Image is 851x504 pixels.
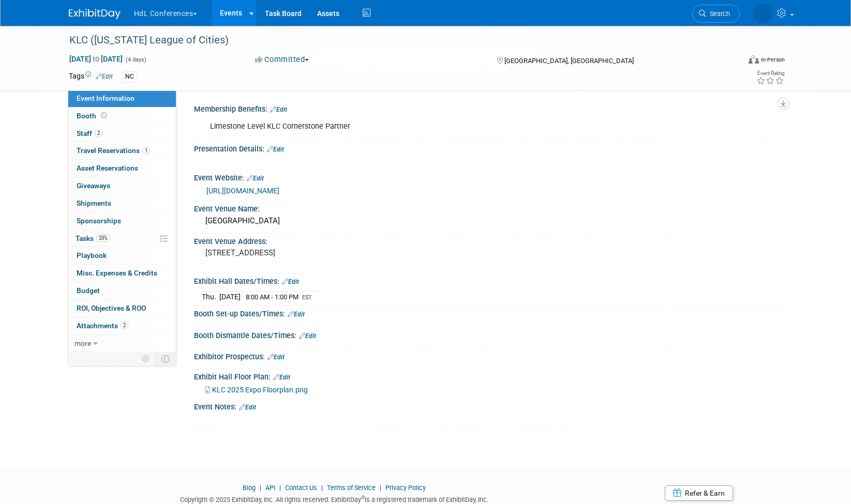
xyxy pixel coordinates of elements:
img: Format-Inperson.png [749,55,759,64]
span: Search [706,10,730,18]
span: | [257,484,264,492]
a: Event Information [68,90,176,107]
a: Blog [243,484,256,492]
a: Edit [299,332,316,340]
img: Polly Tracy [753,4,773,23]
a: Edit [267,146,284,153]
span: KLC 2025 Expo Floorplan.png [212,386,308,394]
span: ROI, Objectives & ROO [77,304,146,312]
div: KLC ([US_STATE] League of Cities) [66,31,724,50]
sup: ® [361,495,365,500]
span: Shipments [77,199,111,207]
span: more [74,339,91,347]
div: Event Venue Name: [194,201,783,214]
a: Edit [273,374,290,381]
a: Giveaways [68,177,176,194]
a: Terms of Service [327,484,376,492]
div: Event Format [679,54,785,69]
a: more [68,335,176,352]
a: Edit [247,175,264,182]
a: Tasks33% [68,230,176,247]
a: Misc. Expenses & Credits [68,265,176,282]
a: Asset Reservations [68,160,176,177]
a: Travel Reservations1 [68,142,176,159]
span: Tasks [76,234,110,242]
span: Giveaways [77,181,110,190]
span: | [277,484,283,492]
div: Limestone Level KLC Cornerstone Partner [203,116,669,137]
a: Privacy Policy [385,484,426,492]
td: Tags [69,71,113,83]
span: Asset Reservations [77,164,138,172]
a: Refer & Earn [665,485,733,501]
span: Sponsorships [77,217,121,225]
a: API [265,484,275,492]
a: KLC 2025 Expo Floorplan.png [205,386,308,394]
a: Staff2 [68,125,176,142]
pre: [STREET_ADDRESS] [205,248,428,257]
td: Toggle Event Tabs [155,352,176,365]
div: Exhibit Hall Dates/Times: [194,273,783,287]
a: Booth [68,108,176,125]
a: ROI, Objectives & ROO [68,300,176,317]
a: Edit [270,106,287,113]
span: Travel Reservations [77,146,150,155]
div: Membership Benefits: [194,101,783,115]
button: Committed [251,54,313,65]
span: | [377,484,384,492]
a: Edit [239,404,256,411]
span: | [319,484,325,492]
span: EST [302,294,312,301]
span: to [91,55,101,63]
img: ExhibitDay [69,9,121,19]
div: Event Rating [756,71,784,76]
span: Attachments [77,322,128,330]
div: Exhibitor Prospectus: [194,349,783,362]
a: Edit [282,278,299,285]
a: Playbook [68,247,176,264]
span: Misc. Expenses & Credits [77,269,157,277]
a: Edit [96,73,113,80]
span: Playbook [77,251,107,259]
span: 8:00 AM - 1:00 PM [246,293,298,301]
div: Booth Set-up Dates/Times: [194,306,783,319]
span: 33% [96,234,110,242]
a: Edit [267,354,285,361]
a: Contact Us [285,484,317,492]
span: (4 days) [125,56,146,63]
div: [GEOGRAPHIC_DATA] [202,213,775,229]
a: Shipments [68,195,176,212]
span: 1 [142,147,150,155]
td: Personalize Event Tab Strip [137,352,155,365]
a: Attachments2 [68,317,176,334]
span: Booth not reserved yet [99,112,109,119]
a: Budget [68,282,176,299]
span: Staff [77,129,102,138]
div: NC [122,71,137,82]
span: Booth [77,112,109,120]
span: [DATE] [DATE] [69,54,123,64]
a: Sponsorships [68,212,176,230]
div: Event Notes: [194,399,783,413]
a: Search [692,5,740,23]
a: Edit [288,311,305,318]
a: [URL][DOMAIN_NAME] [206,187,279,195]
span: [GEOGRAPHIC_DATA], [GEOGRAPHIC_DATA] [504,57,634,65]
div: Exhibit Hall Floor Plan: [194,369,783,383]
span: Budget [77,286,100,295]
div: Event Venue Address: [194,234,783,247]
td: [DATE] [219,291,241,302]
div: Event Website: [194,170,783,184]
span: Event Information [77,94,135,102]
span: 2 [121,322,128,329]
div: Presentation Details: [194,141,783,155]
span: 2 [95,129,102,137]
div: In-Person [760,56,785,64]
div: Booth Dismantle Dates/Times: [194,328,783,341]
td: Thu. [202,291,219,302]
